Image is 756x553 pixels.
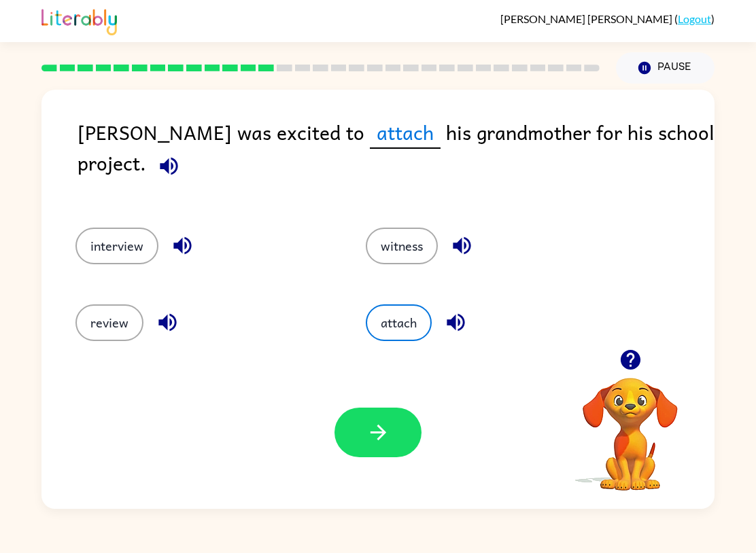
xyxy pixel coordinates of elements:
span: [PERSON_NAME] [PERSON_NAME] [500,12,674,25]
div: [PERSON_NAME] was excited to his grandmother for his school project. [78,117,715,200]
button: review [75,304,143,341]
button: witness [366,228,438,264]
button: attach [366,304,432,341]
a: Logout [678,12,711,25]
div: ( ) [500,12,715,25]
span: attach [370,117,441,149]
video: Your browser must support playing .mp4 files to use Literably. Please try using another browser. [562,357,698,493]
button: Pause [616,52,715,84]
button: interview [75,228,158,264]
img: Literably [41,5,117,35]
